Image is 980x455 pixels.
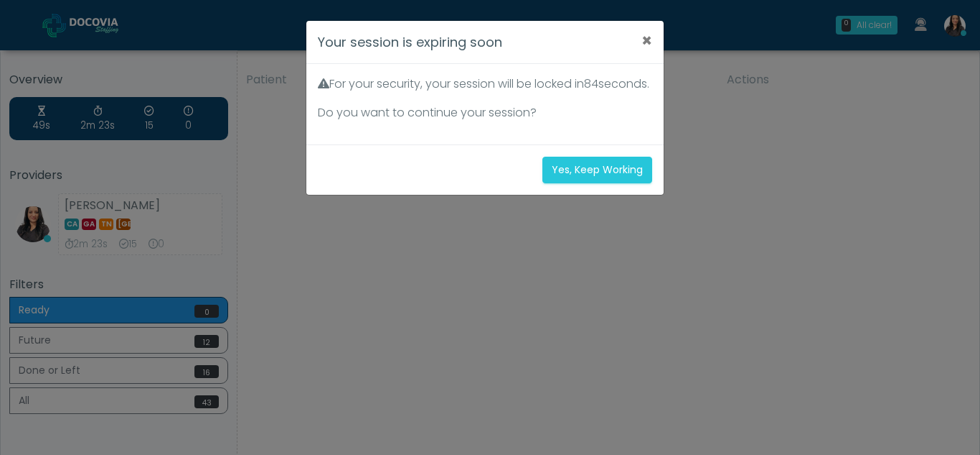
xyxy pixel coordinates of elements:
[542,157,652,183] button: Yes, Keep Working
[318,104,652,121] p: Do you want to continue your session?
[318,32,502,52] h4: Your session is expiring soon
[584,75,598,92] span: 84
[318,75,652,93] p: For your security, your session will be locked in seconds.
[630,21,664,61] button: ×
